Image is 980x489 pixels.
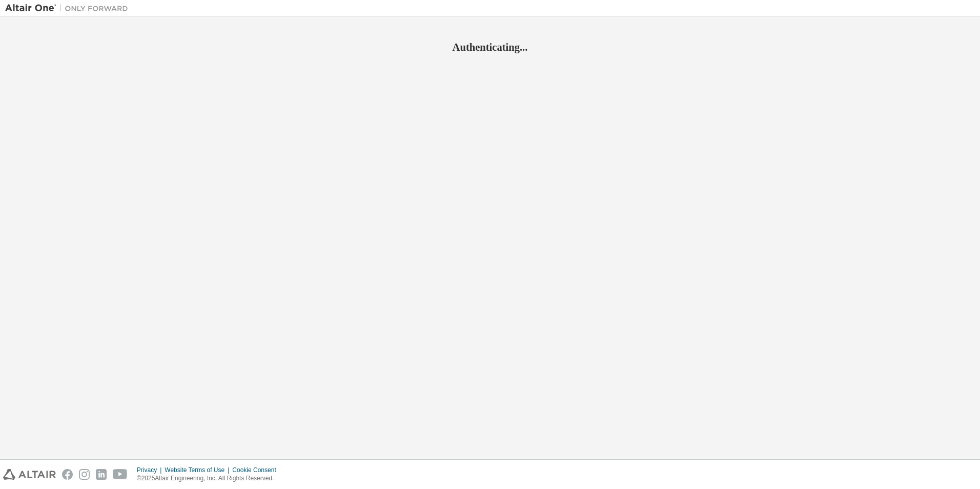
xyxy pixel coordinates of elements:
[96,469,107,480] img: linkedin.svg
[62,469,73,480] img: facebook.svg
[79,469,90,480] img: instagram.svg
[3,469,56,480] img: altair_logo.svg
[137,474,282,483] p: © 2025 Altair Engineering, Inc. All Rights Reserved.
[113,469,128,480] img: youtube.svg
[5,3,133,13] img: Altair One
[5,40,975,54] h2: Authenticating...
[232,466,282,474] div: Cookie Consent
[165,466,232,474] div: Website Terms of Use
[137,466,165,474] div: Privacy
